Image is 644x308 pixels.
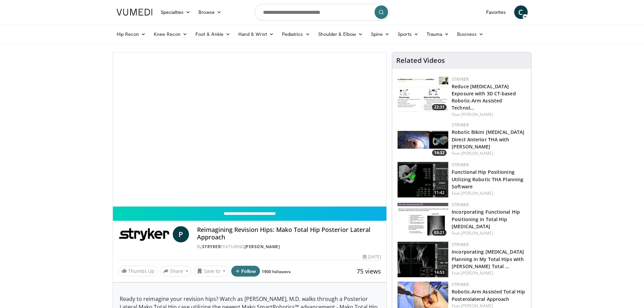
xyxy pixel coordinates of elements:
[432,269,447,276] span: 14:53
[398,242,448,277] img: eac2e64c-a42a-49d8-a791-ded8909a2122.150x105_q85_crop-smart_upscale.jpg
[398,242,448,277] a: 14:53
[113,52,387,207] video-js: Video Player
[432,190,447,196] span: 11:42
[452,248,524,269] a: Incorporating [MEDICAL_DATA] Planning in My Total Hips with [PERSON_NAME] Total …
[461,230,493,236] a: [PERSON_NAME]
[452,169,523,189] a: Functional Hip Positioning Utilizing Robotic THA Planning Software
[452,112,526,118] div: Feat.
[398,202,448,237] a: 03:21
[452,270,526,276] div: Feat.
[432,150,447,156] span: 14:32
[118,266,158,276] a: Thumbs Up
[255,4,390,20] input: Search topics, interventions
[398,76,448,112] a: 22:31
[173,226,189,242] a: P
[461,190,493,196] a: [PERSON_NAME]
[262,269,291,275] a: 1900 followers
[194,266,229,277] button: Save to
[396,56,445,65] h4: Related Videos
[150,27,191,41] a: Knee Recon
[118,226,170,242] img: Stryker
[398,202,448,237] img: 8a03947e-5f86-4337-9e9c-3e1b7ed19ec3.150x105_q85_crop-smart_upscale.jpg
[452,129,524,149] a: Robotic Bikini [MEDICAL_DATA] Direct Anterior THA with [PERSON_NAME]
[202,244,221,250] a: Stryker
[452,230,526,236] div: Feat.
[197,244,381,250] div: By FEATURING
[432,230,447,236] span: 03:21
[197,226,381,241] h4: Reimagining Revision Hips: Mako Total Hip Posterior Lateral Approach
[452,288,525,302] a: Robotic-Arm Assisted Total Hip Posterolateral Approach
[231,266,260,277] button: Follow
[423,27,453,41] a: Trauma
[432,104,447,110] span: 22:31
[461,112,493,117] a: [PERSON_NAME]
[452,190,526,196] div: Feat.
[194,5,225,19] a: Browse
[514,5,528,19] a: C
[393,27,423,41] a: Sports
[244,244,280,250] a: [PERSON_NAME]
[314,27,367,41] a: Shoulder & Elbow
[452,282,469,287] a: Stryker
[452,242,469,247] a: Stryker
[452,150,526,157] div: Feat.
[157,5,195,19] a: Specialties
[461,270,493,276] a: [PERSON_NAME]
[357,267,381,275] span: 75 views
[452,209,520,229] a: Incorporating Functional Hip Positioning in Total Hip [MEDICAL_DATA]
[398,122,448,158] img: 5b4548d7-4744-446d-8b11-0b10f47e7853.150x105_q85_crop-smart_upscale.jpg
[452,83,516,111] a: Reduce [MEDICAL_DATA] Exposure with 3D CT-based Robotic-Arm Assisted Technol…
[234,27,278,41] a: Hand & Wrist
[160,266,192,277] button: Share
[363,254,381,260] div: [DATE]
[398,122,448,158] a: 14:32
[191,27,234,41] a: Foot & Ankle
[453,27,487,41] a: Business
[398,162,448,197] a: 11:42
[452,162,469,168] a: Stryker
[452,122,469,128] a: Stryker
[452,202,469,208] a: Stryker
[398,76,448,112] img: 5bd7167b-0b9e-40b5-a7c8-0d290fcaa9fb.150x105_q85_crop-smart_upscale.jpg
[117,9,152,16] img: VuMedi Logo
[398,162,448,197] img: 5ea70af7-1667-4ec4-b49e-414948cafe1e.150x105_q85_crop-smart_upscale.jpg
[452,76,469,82] a: Stryker
[278,27,314,41] a: Pediatrics
[482,5,510,19] a: Favorites
[367,27,393,41] a: Spine
[113,27,150,41] a: Hip Recon
[461,150,493,156] a: [PERSON_NAME]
